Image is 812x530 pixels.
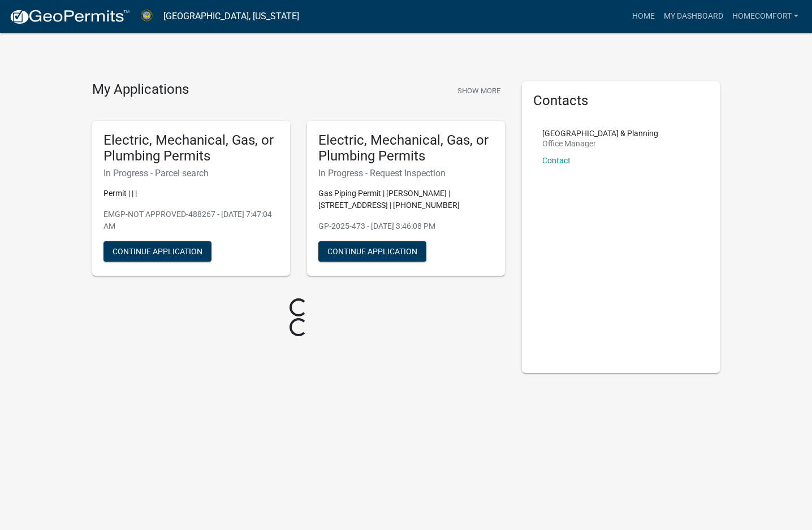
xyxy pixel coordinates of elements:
[139,8,154,24] img: Abbeville County, South Carolina
[659,6,728,27] a: My Dashboard
[542,140,658,147] p: Office Manager
[453,81,505,100] button: Show More
[533,93,709,109] h5: Contacts
[103,208,279,232] p: EMGP-NOT APPROVED-488267 - [DATE] 7:47:04 AM
[728,6,803,27] a: homecomfort
[628,6,659,27] a: Home
[318,241,426,262] button: Continue Application
[318,168,494,179] h6: In Progress - Request Inspection
[542,156,571,165] a: Contact
[318,220,494,232] p: GP-2025-473 - [DATE] 3:46:08 PM
[103,188,279,199] p: Permit | | |
[318,132,494,165] h5: Electric, Mechanical, Gas, or Plumbing Permits
[103,132,279,165] h5: Electric, Mechanical, Gas, or Plumbing Permits
[318,188,494,211] p: Gas Piping Permit | [PERSON_NAME] | [STREET_ADDRESS] | [PHONE_NUMBER]
[163,7,299,26] a: [GEOGRAPHIC_DATA], [US_STATE]
[103,168,279,179] h6: In Progress - Parcel search
[103,241,211,262] button: Continue Application
[542,129,658,137] p: [GEOGRAPHIC_DATA] & Planning
[92,81,189,98] h4: My Applications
